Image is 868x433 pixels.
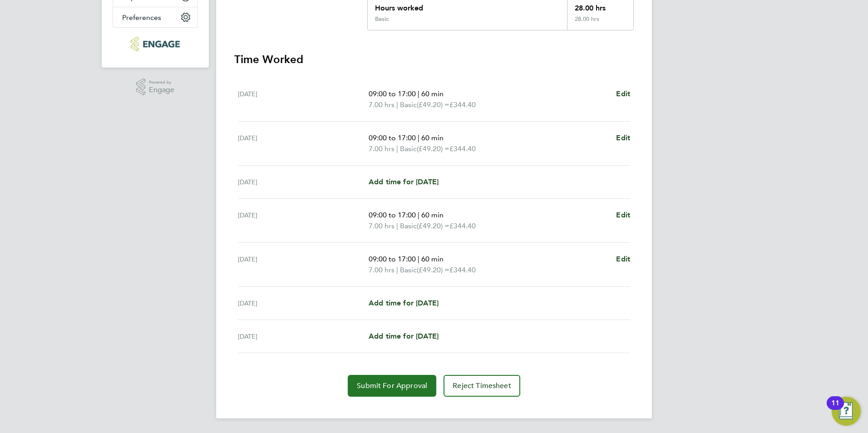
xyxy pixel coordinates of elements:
a: Edit [616,210,630,221]
span: (£49.20) = [417,266,449,274]
span: 09:00 to 17:00 [369,89,416,98]
span: 60 min [421,89,444,98]
span: | [418,133,419,142]
span: | [418,89,419,98]
span: £344.40 [449,100,476,109]
div: [DATE] [238,133,369,154]
span: £344.40 [449,266,476,274]
span: Basic [400,99,417,110]
span: Basic [400,143,417,154]
a: Edit [616,133,630,143]
span: 7.00 hrs [369,266,395,274]
span: | [396,144,398,153]
div: 11 [831,403,839,415]
a: Add time for [DATE] [369,331,439,342]
span: Reject Timesheet [453,381,511,390]
span: Add time for [DATE] [369,332,439,340]
div: [DATE] [238,331,369,342]
span: 7.00 hrs [369,221,395,230]
div: Basic [375,15,389,23]
span: 60 min [421,133,444,142]
span: 09:00 to 17:00 [369,211,416,219]
span: Edit [616,255,630,263]
span: 7.00 hrs [369,144,395,153]
span: Basic [400,221,417,231]
span: £344.40 [449,144,476,153]
span: | [396,221,398,230]
img: huntereducation-logo-retina.png [131,37,179,51]
span: 09:00 to 17:00 [369,255,416,263]
span: Add time for [DATE] [369,299,439,307]
span: | [418,255,419,263]
span: Powered by [149,79,174,86]
span: (£49.20) = [417,100,449,109]
button: Open Resource Center, 11 new notifications [832,397,861,426]
h3: Time Worked [234,52,634,67]
span: Preferences [122,13,161,22]
span: 7.00 hrs [369,100,395,109]
div: 28.00 hrs [567,15,633,30]
div: [DATE] [238,210,369,231]
a: Add time for [DATE] [369,298,439,309]
span: Edit [616,89,630,98]
span: Add time for [DATE] [369,177,439,186]
span: 09:00 to 17:00 [369,133,416,142]
div: [DATE] [238,177,369,187]
button: Preferences [113,7,197,27]
div: [DATE] [238,298,369,309]
span: Engage [149,86,174,94]
a: Edit [616,254,630,265]
a: Go to home page [113,37,198,51]
div: [DATE] [238,254,369,276]
a: Add time for [DATE] [369,177,439,187]
span: | [396,266,398,274]
span: (£49.20) = [417,144,449,153]
span: Submit For Approval [357,381,427,390]
div: [DATE] [238,89,369,110]
span: (£49.20) = [417,221,449,230]
span: Edit [616,211,630,219]
span: 60 min [421,211,444,219]
button: Reject Timesheet [444,375,520,397]
span: Basic [400,265,417,276]
span: | [396,100,398,109]
span: | [418,211,419,219]
a: Powered byEngage [136,79,175,96]
span: Edit [616,133,630,142]
a: Edit [616,89,630,99]
button: Submit For Approval [348,375,436,397]
span: 60 min [421,255,444,263]
span: £344.40 [449,221,476,230]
